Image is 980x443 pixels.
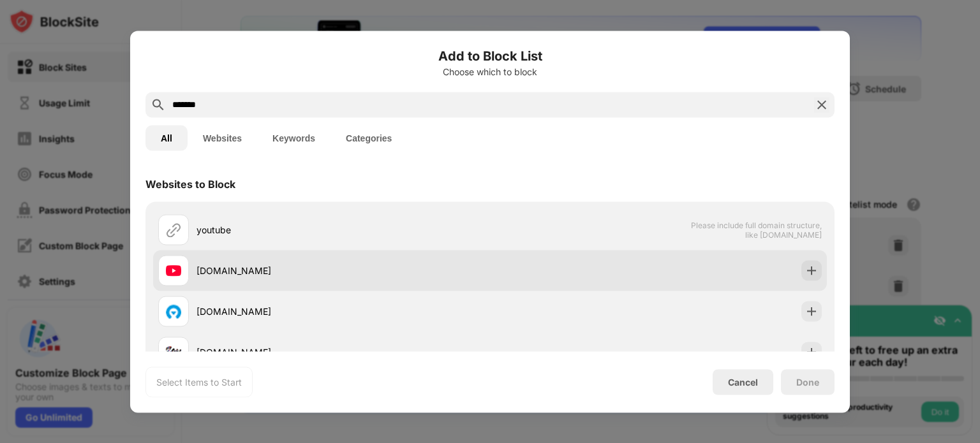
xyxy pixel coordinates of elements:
button: Categories [330,125,407,150]
div: [DOMAIN_NAME] [197,264,490,277]
span: Please include full domain structure, like [DOMAIN_NAME] [690,220,822,239]
img: favicons [166,263,181,278]
img: favicons [166,303,181,319]
button: All [145,125,188,150]
button: Keywords [257,125,330,150]
img: search.svg [151,97,166,112]
img: url.svg [166,222,181,237]
div: Websites to Block [145,177,235,190]
img: favicons [166,344,181,359]
div: Choose which to block [145,66,835,76]
div: Done [796,377,819,387]
div: Select Items to Start [156,375,242,388]
img: search-close [814,97,829,112]
button: Websites [188,125,257,150]
div: [DOMAIN_NAME] [197,345,490,359]
div: [DOMAIN_NAME] [197,305,490,318]
div: youtube [197,223,490,236]
div: Cancel [728,377,758,388]
h6: Add to Block List [145,46,835,65]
